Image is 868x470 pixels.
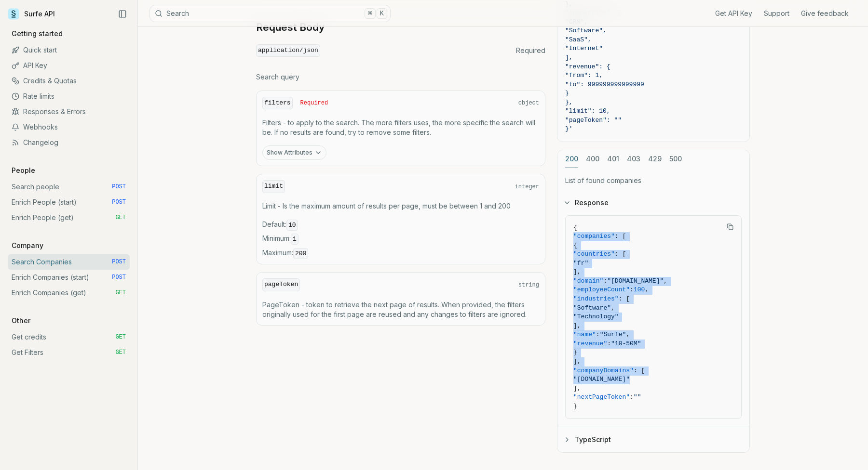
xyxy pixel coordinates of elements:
span: Required [300,99,328,107]
span: GET [115,333,126,341]
div: Response [557,215,749,427]
span: GET [115,289,126,297]
span: "domain" [573,277,603,285]
span: "10-50M" [611,340,641,347]
span: Required [516,46,545,55]
p: Filters - to apply to the search. The more filters uses, the more specific the search will be. If... [262,118,539,137]
button: 400 [586,150,599,168]
span: "countries" [573,250,615,258]
span: "Internet" [565,45,603,52]
button: Collapse Sidebar [115,7,130,21]
a: Surfe API [8,7,55,21]
p: Search query [256,72,545,82]
span: POST [112,274,126,281]
span: POST [112,183,126,191]
span: 100 [634,286,645,293]
span: POST [112,198,126,206]
span: : [ [634,367,645,374]
span: , [626,331,630,338]
span: "revenue" [573,340,607,347]
span: "[DOMAIN_NAME]" [573,376,630,383]
span: { [573,224,577,231]
span: "companies" [573,233,615,240]
span: : [630,393,634,401]
span: string [518,281,539,289]
span: "limit": 10, [565,107,610,115]
span: Default : [262,220,539,230]
a: Enrich People (get) GET [8,210,130,225]
a: Search Companies POST [8,254,130,270]
a: Enrich Companies (start) POST [8,270,130,285]
span: integer [515,183,539,191]
a: Enrich Companies (get) GET [8,285,130,300]
span: "revenue": { [565,63,610,70]
p: List of found companies [565,176,742,185]
a: Support [764,9,789,18]
span: ], [573,268,581,275]
span: } [573,403,577,410]
span: "to": 999999999999999 [565,81,644,88]
span: : [630,286,634,293]
a: Responses & Errors [8,104,130,119]
span: ], [573,358,581,365]
kbd: K [377,8,387,19]
a: API Key [8,58,130,73]
a: Search people POST [8,179,130,195]
span: : [603,277,607,285]
p: PageToken - token to retrieve the next page of results. When provided, the filters originally use... [262,300,539,319]
span: "industries" [573,295,619,302]
span: "fr" [573,260,588,267]
span: POST [112,258,126,266]
code: filters [262,97,293,110]
span: "pageToken": "" [565,117,622,124]
code: limit [262,180,285,193]
span: ], [573,385,581,392]
span: GET [115,349,126,356]
span: "[DOMAIN_NAME]" [607,277,664,285]
code: pageToken [262,278,300,291]
code: 1 [291,234,298,245]
p: Other [8,316,34,326]
button: TypeScript [557,427,749,452]
span: ], [573,322,581,329]
span: , [645,286,649,293]
span: }, [565,99,573,106]
a: Get API Key [715,9,752,18]
a: Request Body [256,21,325,34]
span: : [ [615,233,626,240]
a: Enrich People (start) POST [8,195,130,210]
span: "companyDomains" [573,367,634,374]
button: 429 [648,150,662,168]
a: Rate limits [8,89,130,104]
span: , [611,304,615,312]
span: GET [115,214,126,222]
a: Get Filters GET [8,345,130,360]
span: "name" [573,331,596,338]
button: 401 [607,150,619,168]
a: Changelog [8,135,130,150]
span: "Technology" [573,313,619,320]
span: : [607,340,611,347]
span: : [ [615,250,626,258]
span: , [664,277,667,285]
button: Copy Text [723,220,737,234]
p: Getting started [8,29,67,39]
a: Credits & Quotas [8,73,130,89]
a: Quick start [8,42,130,58]
span: "nextPageToken" [573,393,630,401]
button: 403 [627,150,640,168]
button: Show Attributes [262,145,326,160]
code: 10 [286,220,298,231]
span: : [ [619,295,630,302]
span: "SaaS", [565,36,592,43]
span: : [596,331,600,338]
button: Search⌘K [149,5,391,22]
span: }' [565,125,573,132]
button: 200 [565,150,578,168]
p: Company [8,241,47,250]
span: "" [634,393,641,401]
span: "from": 1, [565,72,603,79]
span: "Surfe" [600,331,626,338]
span: { [573,242,577,249]
span: Minimum : [262,234,539,244]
